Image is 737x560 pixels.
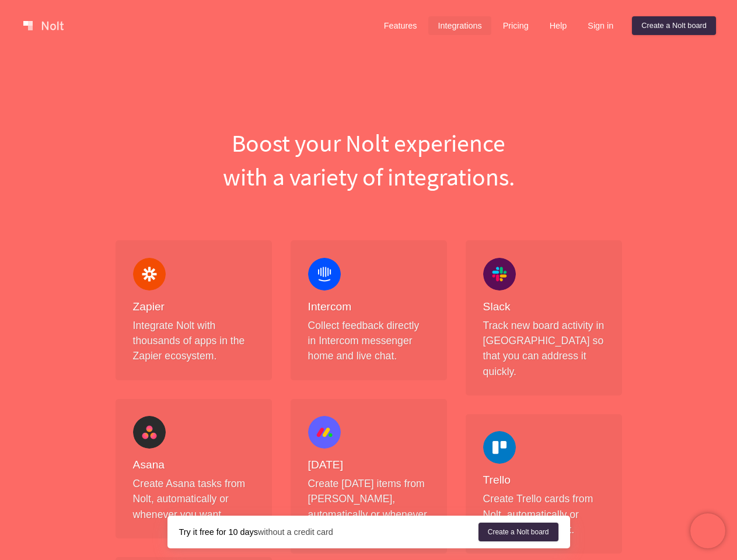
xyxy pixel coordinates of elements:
a: Create a Nolt board [632,16,716,35]
h4: Slack [483,300,605,314]
a: Integrations [428,16,491,35]
p: Create [DATE] items from [PERSON_NAME], automatically or whenever you want. [308,476,429,538]
a: Help [540,16,577,35]
p: Create Asana tasks from Nolt, automatically or whenever you want. [133,476,254,522]
h4: Intercom [308,300,429,314]
iframe: Chatra live chat [690,513,725,548]
h4: Trello [483,473,605,488]
h4: Zapier [133,300,254,314]
h4: [DATE] [308,458,429,473]
div: without a credit card [179,526,478,538]
h4: Asana [133,458,254,473]
p: Track new board activity in [GEOGRAPHIC_DATA] so that you can address it quickly. [483,318,605,380]
p: Collect feedback directly in Intercom messenger home and live chat. [308,318,429,364]
a: Create a Nolt board [478,523,558,541]
a: Sign in [578,16,623,35]
a: Pricing [494,16,538,35]
a: Features [375,16,427,35]
p: Integrate Nolt with thousands of apps in the Zapier ecosystem. [133,318,254,364]
h1: Boost your Nolt experience with a variety of integrations. [106,126,631,194]
strong: Try it free for 10 days [179,527,258,537]
p: Create Trello cards from Nolt, automatically or whenever you want. [483,491,605,537]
